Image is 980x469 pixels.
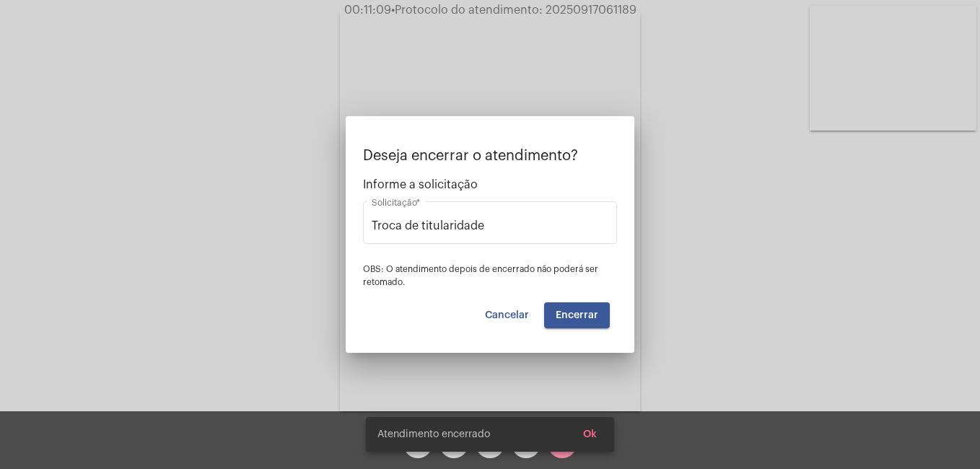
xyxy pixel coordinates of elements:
[583,429,597,439] span: Ok
[372,219,608,232] input: Buscar solicitação
[473,302,541,328] button: Cancelar
[363,178,617,191] span: Informe a solicitação
[377,427,490,442] span: Atendimento encerrado
[544,302,610,328] button: Encerrar
[344,4,391,16] span: 00:11:09
[363,265,598,286] span: OBS: O atendimento depois de encerrado não poderá ser retomado.
[485,310,529,320] span: Cancelar
[363,148,617,164] p: Deseja encerrar o atendimento?
[391,4,395,16] span: •
[556,310,598,320] span: Encerrar
[391,4,636,16] span: Protocolo do atendimento: 20250917061189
